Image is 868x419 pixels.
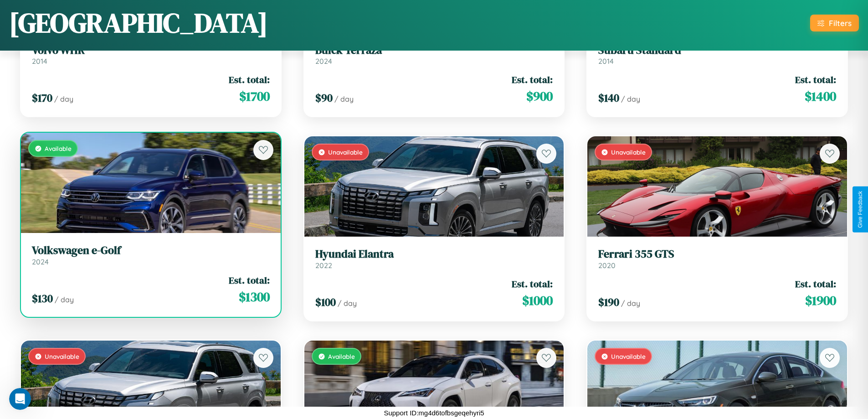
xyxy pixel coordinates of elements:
[829,18,852,28] div: Filters
[32,90,52,105] span: $ 170
[598,261,616,270] span: 2020
[512,73,553,86] span: Est. total:
[522,291,553,310] span: $ 1000
[795,73,836,86] span: Est. total:
[45,145,72,152] span: Available
[55,295,74,304] span: / day
[315,248,553,261] h3: Hyundai Elantra
[315,295,336,310] span: $ 100
[512,277,553,290] span: Est. total:
[334,94,354,103] span: / day
[32,257,49,266] span: 2024
[857,191,863,228] div: Give Feedback
[598,248,836,261] h3: Ferrari 355 GTS
[45,352,79,360] span: Unavailable
[9,388,31,410] iframe: Intercom live chat
[32,57,47,66] span: 2014
[805,291,836,310] span: $ 1900
[315,57,332,66] span: 2024
[328,148,363,156] span: Unavailable
[611,352,646,360] span: Unavailable
[239,288,270,306] span: $ 1300
[810,15,859,31] button: Filters
[229,73,270,86] span: Est. total:
[54,94,73,103] span: / day
[315,261,332,270] span: 2022
[795,277,836,290] span: Est. total:
[315,44,553,66] a: Buick Terraza2024
[328,352,355,360] span: Available
[598,44,836,66] a: Subaru Standard2014
[315,90,333,105] span: $ 90
[9,4,268,41] h1: [GEOGRAPHIC_DATA]
[526,87,553,105] span: $ 900
[598,248,836,270] a: Ferrari 355 GTS2020
[598,57,614,66] span: 2014
[32,44,270,66] a: Volvo WHR2014
[32,291,53,306] span: $ 130
[32,244,270,266] a: Volkswagen e-Golf2024
[338,299,357,308] span: / day
[805,87,836,105] span: $ 1400
[32,244,270,257] h3: Volkswagen e-Golf
[621,299,640,308] span: / day
[598,90,619,105] span: $ 140
[315,248,553,270] a: Hyundai Elantra2022
[598,295,619,310] span: $ 190
[239,87,270,105] span: $ 1700
[384,407,484,419] p: Support ID: mg4d6tofbsgeqehyri5
[621,94,640,103] span: / day
[229,274,270,287] span: Est. total:
[611,148,646,156] span: Unavailable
